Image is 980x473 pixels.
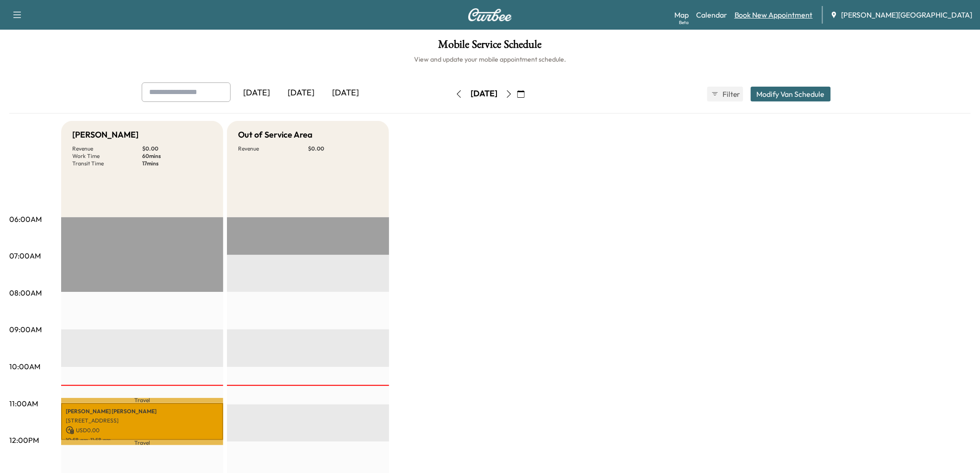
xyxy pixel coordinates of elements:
[9,55,971,64] h6: View and update your mobile appointment schedule.
[66,417,219,424] p: [STREET_ADDRESS]
[471,88,497,100] div: [DATE]
[9,398,38,409] p: 11:00AM
[142,160,212,167] p: 17 mins
[234,82,279,104] div: [DATE]
[61,440,223,445] p: Travel
[238,128,313,141] h5: Out of Service Area
[696,9,727,20] a: Calendar
[842,9,973,20] span: [PERSON_NAME][GEOGRAPHIC_DATA]
[66,426,219,435] p: USD 0.00
[735,9,813,20] a: Book New Appointment
[679,19,689,26] div: Beta
[9,287,42,298] p: 08:00AM
[66,436,219,444] p: 10:58 am - 11:58 am
[142,145,212,152] p: $ 0.00
[72,145,142,152] p: Revenue
[323,82,368,104] div: [DATE]
[9,250,41,261] p: 07:00AM
[61,398,223,403] p: Travel
[308,145,378,152] p: $ 0.00
[9,435,39,446] p: 12:00PM
[72,152,142,160] p: Work Time
[9,214,42,225] p: 06:00AM
[9,324,42,335] p: 09:00AM
[674,9,689,20] a: MapBeta
[9,39,971,55] h1: Mobile Service Schedule
[238,145,308,152] p: Revenue
[142,152,212,160] p: 60 mins
[72,128,138,141] h5: [PERSON_NAME]
[707,87,743,101] button: Filter
[66,408,219,415] p: [PERSON_NAME] [PERSON_NAME]
[279,82,323,104] div: [DATE]
[468,8,512,21] img: Curbee Logo
[722,88,739,100] span: Filter
[72,160,142,167] p: Transit Time
[9,361,40,372] p: 10:00AM
[751,87,831,101] button: Modify Van Schedule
